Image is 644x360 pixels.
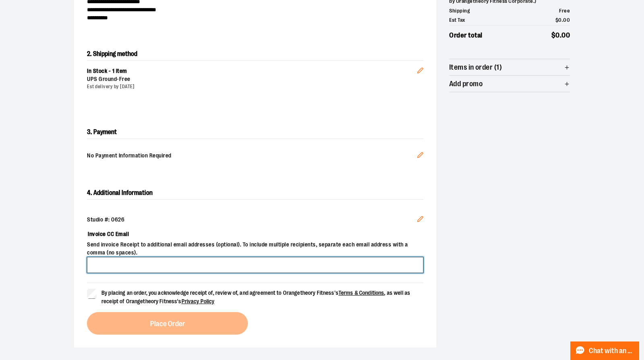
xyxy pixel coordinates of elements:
[563,17,570,23] span: 00
[558,17,562,23] span: 0
[411,145,430,167] button: Edit
[449,80,483,88] span: Add promo
[87,75,417,83] div: UPS Ground -
[182,298,215,304] a: Privacy Policy
[87,186,423,200] h2: 4. Additional Information
[339,290,384,296] a: Terms & Conditions
[411,54,430,83] button: Edit
[449,76,570,92] button: Add promo
[449,59,570,75] button: Items in order (1)
[449,64,502,71] span: Items in order (1)
[449,16,465,24] span: Est Tax
[561,31,570,39] span: 00
[87,126,423,139] h2: 3. Payment
[411,209,430,231] button: Edit
[449,30,483,41] span: Order total
[555,31,560,39] span: 0
[589,347,634,355] span: Chat with an Expert
[87,216,423,224] div: Studio #: 0626
[449,7,470,15] span: Shipping
[559,8,570,14] span: Free
[101,290,410,304] span: By placing an order, you acknowledge receipt of, review of, and agreement to Orangetheory Fitness...
[562,17,563,23] span: .
[87,241,423,257] span: Send invoice Receipt to additional email addresses (optional). To include multiple recipients, se...
[570,341,640,360] button: Chat with an Expert
[560,31,562,39] span: .
[87,227,423,241] label: Invoice CC Email
[87,152,417,161] span: No Payment Information Required
[555,17,559,23] span: $
[87,48,423,60] h2: 2. Shipping method
[87,67,417,75] div: In Stock - 1 item
[119,76,130,82] span: Free
[87,289,97,298] input: By placing an order, you acknowledge receipt of, review of, and agreement to Orangetheory Fitness...
[551,31,556,39] span: $
[87,83,417,90] div: Est delivery by [DATE]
